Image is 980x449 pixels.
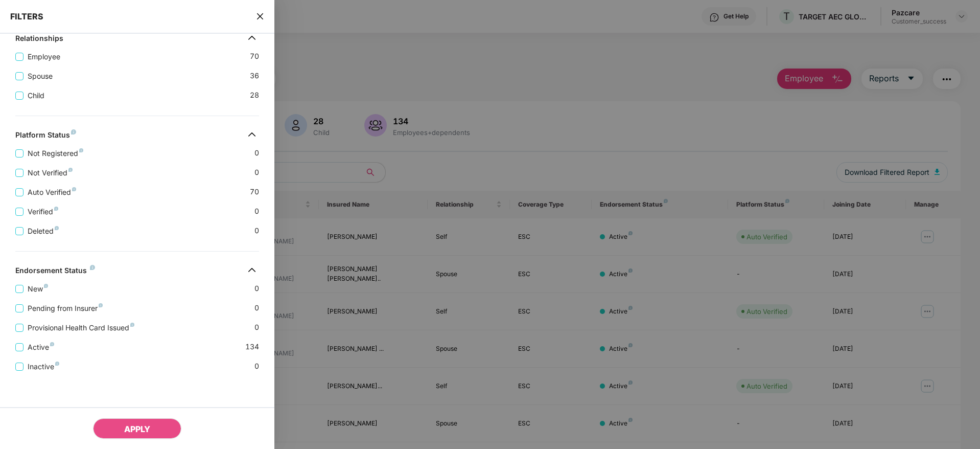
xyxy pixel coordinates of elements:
[250,51,259,62] span: 70
[54,207,58,211] img: svg+xml;base64,PHN2ZyB4bWxucz0iaHR0cDovL3d3dy53My5vcmcvMjAwMC9zdmciIHdpZHRoPSI4IiBoZWlnaHQ9IjgiIH...
[24,322,138,333] span: Provisional Health Card Issued
[244,262,260,278] img: svg+xml;base64,PHN2ZyB4bWxucz0iaHR0cDovL3d3dy53My5vcmcvMjAwMC9zdmciIHdpZHRoPSIzMiIgaGVpZ2h0PSIzMi...
[256,11,264,21] span: close
[24,283,52,295] span: New
[254,361,259,372] span: 0
[24,167,77,178] span: Not Verified
[244,126,260,143] img: svg+xml;base64,PHN2ZyB4bWxucz0iaHR0cDovL3d3dy53My5vcmcvMjAwMC9zdmciIHdpZHRoPSIzMiIgaGVpZ2h0PSIzMi...
[24,90,49,101] span: Child
[24,206,62,217] span: Verified
[24,361,63,372] span: Inactive
[79,148,83,152] img: svg+xml;base64,PHN2ZyB4bWxucz0iaHR0cDovL3d3dy53My5vcmcvMjAwMC9zdmciIHdpZHRoPSI4IiBoZWlnaHQ9IjgiIH...
[254,206,259,217] span: 0
[99,303,103,307] img: svg+xml;base64,PHN2ZyB4bWxucz0iaHR0cDovL3d3dy53My5vcmcvMjAwMC9zdmciIHdpZHRoPSI4IiBoZWlnaHQ9IjgiIH...
[250,70,259,82] span: 36
[68,168,73,172] img: svg+xml;base64,PHN2ZyB4bWxucz0iaHR0cDovL3d3dy53My5vcmcvMjAwMC9zdmciIHdpZHRoPSI4IiBoZWlnaHQ9IjgiIH...
[44,284,48,288] img: svg+xml;base64,PHN2ZyB4bWxucz0iaHR0cDovL3d3dy53My5vcmcvMjAwMC9zdmciIHdpZHRoPSI4IiBoZWlnaHQ9IjgiIH...
[15,266,95,278] div: Endorsement Status
[71,129,76,134] img: svg+xml;base64,PHN2ZyB4bWxucz0iaHR0cDovL3d3dy53My5vcmcvMjAwMC9zdmciIHdpZHRoPSI4IiBoZWlnaHQ9IjgiIH...
[93,418,181,439] button: APPLY
[55,362,59,366] img: svg+xml;base64,PHN2ZyB4bWxucz0iaHR0cDovL3d3dy53My5vcmcvMjAwMC9zdmciIHdpZHRoPSI4IiBoZWlnaHQ9IjgiIH...
[90,265,95,270] img: svg+xml;base64,PHN2ZyB4bWxucz0iaHR0cDovL3d3dy53My5vcmcvMjAwMC9zdmciIHdpZHRoPSI4IiBoZWlnaHQ9IjgiIH...
[24,342,58,353] span: Active
[15,34,63,46] div: Relationships
[244,30,260,46] img: svg+xml;base64,PHN2ZyB4bWxucz0iaHR0cDovL3d3dy53My5vcmcvMjAwMC9zdmciIHdpZHRoPSIzMiIgaGVpZ2h0PSIzMi...
[24,71,57,82] span: Spouse
[15,130,76,143] div: Platform Status
[250,186,259,198] span: 70
[24,51,64,62] span: Employee
[254,167,259,178] span: 0
[24,187,80,198] span: Auto Verified
[254,302,259,314] span: 0
[245,341,259,353] span: 134
[50,342,54,346] img: svg+xml;base64,PHN2ZyB4bWxucz0iaHR0cDovL3d3dy53My5vcmcvMjAwMC9zdmciIHdpZHRoPSI4IiBoZWlnaHQ9IjgiIH...
[24,303,107,314] span: Pending from Insurer
[254,322,259,333] span: 0
[254,225,259,237] span: 0
[24,148,87,159] span: Not Registered
[130,323,134,327] img: svg+xml;base64,PHN2ZyB4bWxucz0iaHR0cDovL3d3dy53My5vcmcvMjAwMC9zdmciIHdpZHRoPSI4IiBoZWlnaHQ9IjgiIH...
[55,226,59,230] img: svg+xml;base64,PHN2ZyB4bWxucz0iaHR0cDovL3d3dy53My5vcmcvMjAwMC9zdmciIHdpZHRoPSI4IiBoZWlnaHQ9IjgiIH...
[250,89,259,101] span: 28
[254,283,259,295] span: 0
[10,11,43,21] span: FILTERS
[24,226,63,237] span: Deleted
[72,187,76,191] img: svg+xml;base64,PHN2ZyB4bWxucz0iaHR0cDovL3d3dy53My5vcmcvMjAwMC9zdmciIHdpZHRoPSI4IiBoZWlnaHQ9IjgiIH...
[124,424,150,434] span: APPLY
[254,147,259,159] span: 0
